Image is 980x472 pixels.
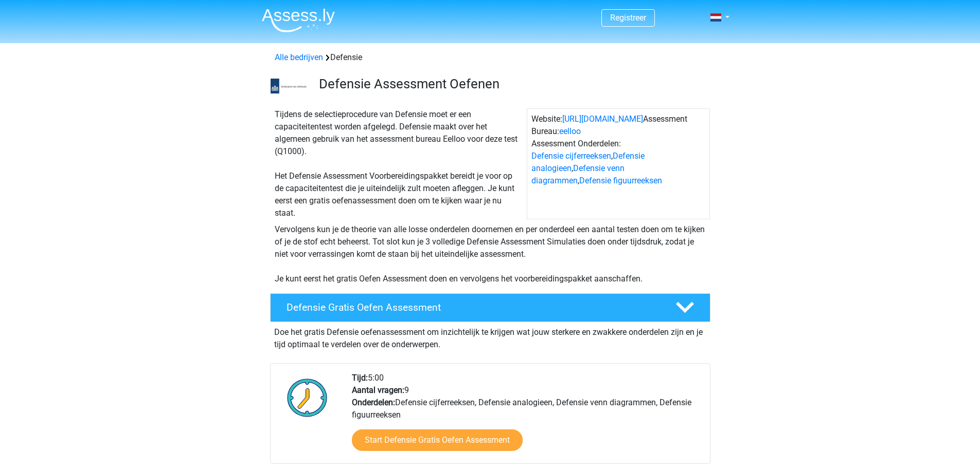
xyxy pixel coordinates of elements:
h3: Defensie Assessment Oefenen [319,76,702,92]
a: Alle bedrijven [275,52,323,62]
b: Aantal vragen: [352,385,404,395]
a: Defensie analogieen [531,151,645,173]
a: [URL][DOMAIN_NAME] [562,114,643,124]
a: Defensie venn diagrammen [531,163,625,185]
a: Defensie Gratis Oefen Assessment [266,293,715,322]
div: Defensie [271,51,710,64]
a: Registreer [610,13,646,23]
div: Website: Assessment Bureau: Assessment Onderdelen: , , , [527,108,710,219]
div: 5:00 9 Defensie cijferreeksen, Defensie analogieen, Defensie venn diagrammen, Defensie figuurreeksen [344,372,709,463]
a: eelloo [559,126,581,136]
a: Defensie cijferreeksen [531,151,611,161]
a: Start Defensie Gratis Oefen Assessment [352,429,523,451]
a: Defensie figuurreeksen [579,176,662,185]
b: Onderdelen: [352,398,395,407]
img: Assessly [262,8,335,32]
h4: Defensie Gratis Oefen Assessment [287,301,659,313]
b: Tijd: [352,373,368,383]
img: Klok [281,372,333,423]
div: Vervolgens kun je de theorie van alle losse onderdelen doornemen en per onderdeel een aantal test... [271,223,710,285]
div: Doe het gratis Defensie oefenassessment om inzichtelijk te krijgen wat jouw sterkere en zwakkere ... [270,322,710,351]
div: Tijdens de selectieprocedure van Defensie moet er een capaciteitentest worden afgelegd. Defensie ... [271,108,527,219]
